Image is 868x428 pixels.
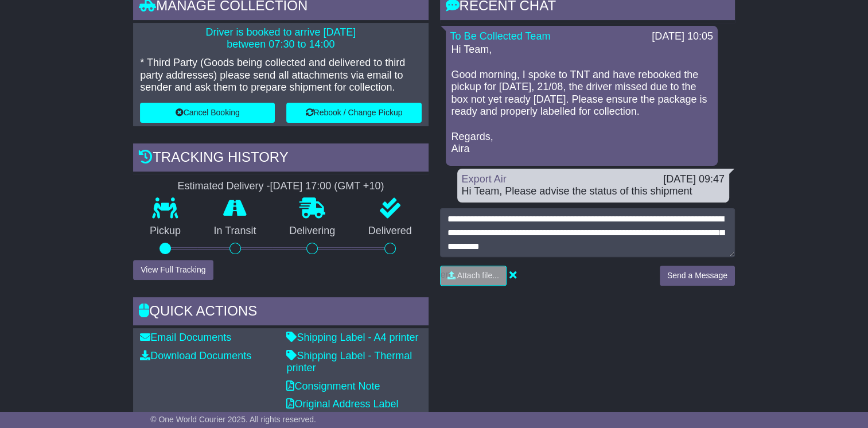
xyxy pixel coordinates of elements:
p: Driver is booked to arrive [DATE] between 07:30 to 14:00 [140,26,421,51]
a: To Be Collected Team [450,30,551,42]
div: Tracking history [133,143,428,174]
p: Pickup [133,225,197,238]
button: Rebook / Change Pickup [286,103,421,123]
div: Hi Team, Please advise the status of this shipment [462,185,725,198]
p: Delivering [273,225,352,238]
a: Download Documents [140,350,251,361]
a: Consignment Note [286,380,380,392]
div: [DATE] 09:47 [663,173,725,186]
div: [DATE] 10:05 [652,30,713,43]
p: Delivered [352,225,429,238]
a: Shipping Label - Thermal printer [286,350,412,374]
button: View Full Tracking [133,260,213,280]
div: [DATE] 17:00 (GMT +10) [270,180,384,193]
p: * Third Party (Goods being collected and delivered to third party addresses) please send all atta... [140,57,421,94]
a: Email Documents [140,332,231,343]
span: © One World Courier 2025. All rights reserved. [150,415,316,424]
div: Estimated Delivery - [133,180,428,193]
a: Original Address Label [286,398,398,410]
a: Shipping Label - A4 printer [286,332,418,343]
p: Hi Team, Good morning, I spoke to TNT and have rebooked the pickup for [DATE], 21/08, the driver ... [451,44,712,155]
p: In Transit [197,225,273,238]
button: Cancel Booking [140,103,275,123]
button: Send a Message [660,266,735,286]
div: Quick Actions [133,297,428,328]
a: Export Air [462,173,507,185]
